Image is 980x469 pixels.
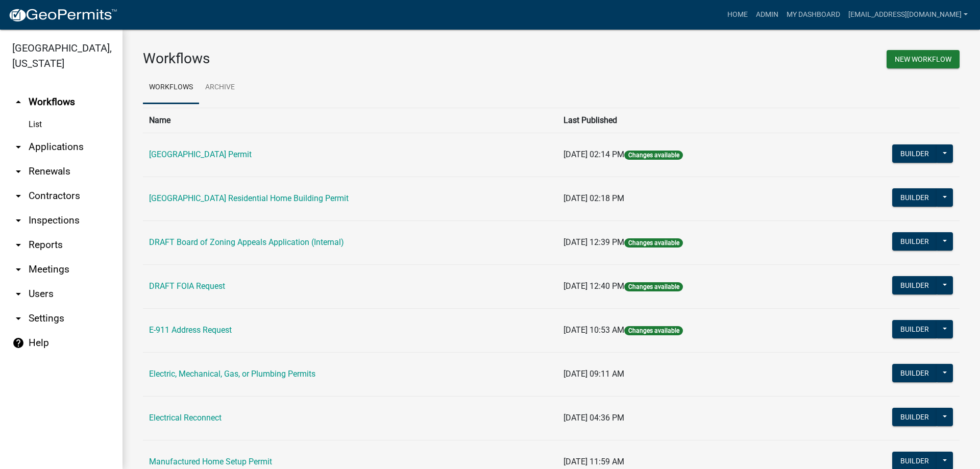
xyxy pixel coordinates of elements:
a: Electric, Mechanical, Gas, or Plumbing Permits [149,369,315,379]
i: arrow_drop_down [12,239,24,251]
span: [DATE] 11:59 AM [563,457,624,466]
span: [DATE] 02:14 PM [563,150,624,159]
span: Changes available [624,282,682,291]
button: Builder [892,364,937,382]
i: help [12,337,24,349]
button: New Workflow [887,50,960,68]
i: arrow_drop_down [12,312,24,325]
h3: Workflows [143,50,544,67]
a: Manufactured Home Setup Permit [149,457,272,466]
a: Home [723,5,752,24]
button: Builder [892,144,937,163]
span: [DATE] 10:53 AM [563,325,624,335]
span: [DATE] 09:11 AM [563,369,624,379]
a: [GEOGRAPHIC_DATA] Permit [149,150,252,159]
i: arrow_drop_down [12,263,24,276]
button: Builder [892,408,937,426]
i: arrow_drop_up [12,96,24,108]
span: [DATE] 04:36 PM [563,413,624,423]
span: [DATE] 12:39 PM [563,237,624,247]
span: Changes available [624,151,682,160]
button: Builder [892,232,937,251]
a: E-911 Address Request [149,325,232,335]
th: Name [143,108,557,133]
button: Builder [892,320,937,338]
th: Last Published [557,108,815,133]
a: DRAFT FOIA Request [149,281,225,291]
a: Workflows [143,71,199,104]
i: arrow_drop_down [12,214,24,227]
i: arrow_drop_down [12,190,24,202]
span: Changes available [624,326,682,335]
a: Archive [199,71,241,104]
i: arrow_drop_down [12,288,24,300]
button: Builder [892,188,937,207]
i: arrow_drop_down [12,141,24,153]
a: DRAFT Board of Zoning Appeals Application (Internal) [149,237,344,247]
span: [DATE] 02:18 PM [563,193,624,203]
span: [DATE] 12:40 PM [563,281,624,291]
a: [GEOGRAPHIC_DATA] Residential Home Building Permit [149,193,349,203]
a: My Dashboard [782,5,844,24]
a: Electrical Reconnect [149,413,222,423]
button: Builder [892,276,937,294]
a: [EMAIL_ADDRESS][DOMAIN_NAME] [844,5,972,24]
a: Admin [752,5,782,24]
i: arrow_drop_down [12,165,24,178]
span: Changes available [624,238,682,248]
